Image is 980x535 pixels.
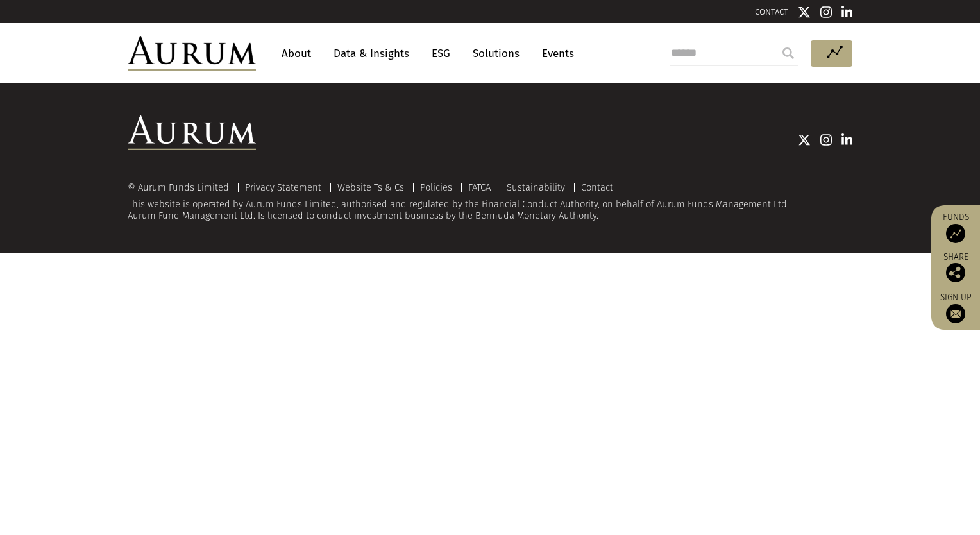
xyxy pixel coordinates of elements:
[581,182,613,193] a: Contact
[798,133,811,146] img: Twitter icon
[775,40,801,66] input: Submit
[841,6,853,19] img: Linkedin icon
[128,183,235,192] div: © Aurum Funds Limited
[420,182,452,193] a: Policies
[468,182,491,193] a: FATCA
[128,115,256,150] img: Aurum Logo
[327,42,416,65] a: Data & Insights
[245,182,321,193] a: Privacy Statement
[466,42,526,65] a: Solutions
[820,133,832,146] img: Instagram icon
[128,182,852,221] div: This website is operated by Aurum Funds Limited, authorised and regulated by the Financial Conduc...
[507,182,565,193] a: Sustainability
[275,42,317,65] a: About
[798,6,811,19] img: Twitter icon
[946,224,965,243] img: Access Funds
[128,36,256,71] img: Aurum
[337,182,404,193] a: Website Ts & Cs
[425,42,457,65] a: ESG
[938,253,974,282] div: Share
[536,42,574,65] a: Events
[938,212,974,243] a: Funds
[841,133,853,146] img: Linkedin icon
[820,6,832,19] img: Instagram icon
[755,7,788,17] a: CONTACT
